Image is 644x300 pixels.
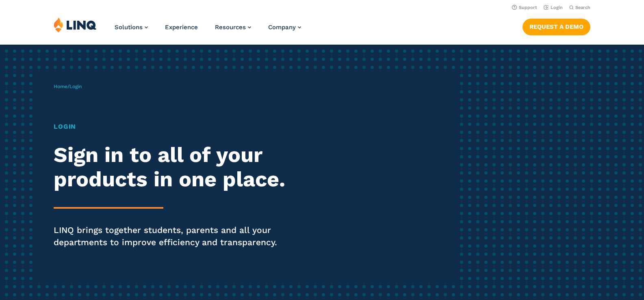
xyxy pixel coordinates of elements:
[215,24,246,31] span: Resources
[575,5,590,10] span: Search
[512,5,537,10] a: Support
[569,4,590,11] button: Open Search Bar
[215,24,251,31] a: Resources
[523,19,590,35] a: Request a Demo
[54,122,302,132] h1: Login
[165,24,198,31] a: Experience
[54,224,302,248] p: LINQ brings together students, parents and all your departments to improve efficiency and transpa...
[54,143,302,192] h2: Sign in to all of your products in one place.
[544,5,563,10] a: Login
[115,24,148,31] a: Solutions
[268,24,296,31] span: Company
[54,17,97,32] img: LINQ | K‑12 Software
[54,84,82,89] span: /
[523,17,590,35] nav: Button Navigation
[268,24,301,31] a: Company
[54,84,67,89] a: Home
[115,17,301,44] nav: Primary Navigation
[69,84,82,89] span: Login
[115,24,143,31] span: Solutions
